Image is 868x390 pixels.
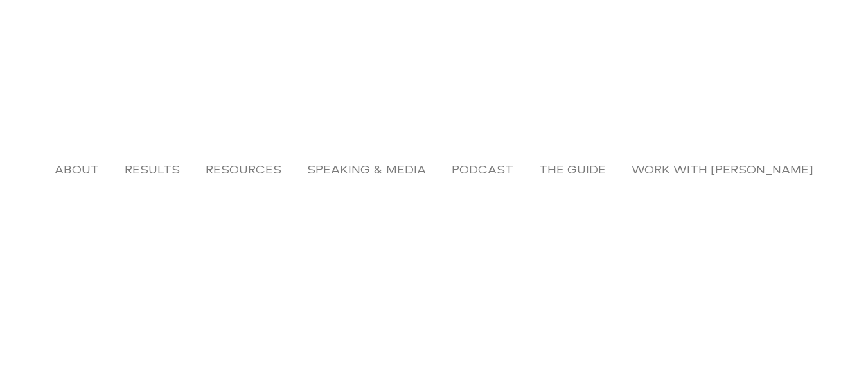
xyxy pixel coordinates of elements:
nav: Menu [13,155,855,184]
a: Resources [193,155,294,184]
a: Work with [PERSON_NAME] [619,155,826,184]
a: Speaking & Media [294,155,439,184]
a: About [42,155,112,184]
a: The Guide [526,155,619,184]
a: Results [112,155,193,184]
a: Podcast [439,155,526,184]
